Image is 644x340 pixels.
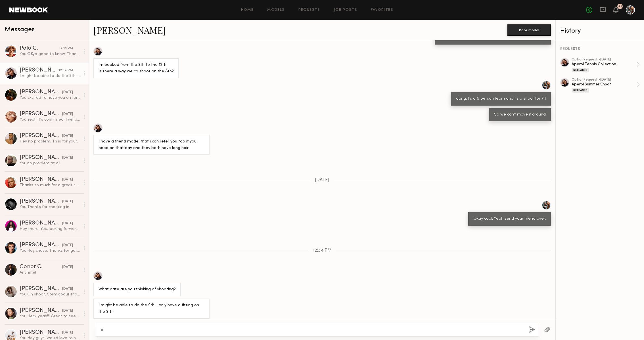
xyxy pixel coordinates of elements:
[572,82,636,87] div: Aperol Summer Shoot
[20,89,62,95] div: [PERSON_NAME]
[99,286,176,293] div: What date are you thinking of shooting?
[20,111,62,117] div: [PERSON_NAME]
[20,199,62,204] div: [PERSON_NAME]
[20,226,80,232] div: Hey there! Yes, looking forward to it :) My email is: [EMAIL_ADDRESS][DOMAIN_NAME]
[20,286,62,292] div: [PERSON_NAME]
[20,68,58,73] div: [PERSON_NAME]
[572,78,640,93] a: optionRequest •[DATE]Aperol Summer ShootReleased
[93,24,166,36] a: [PERSON_NAME]
[20,51,80,57] div: You: OKya good to know. Thanks !
[62,155,73,161] div: [DATE]
[62,286,73,292] div: [DATE]
[99,138,204,152] div: I have a friend model that i can refer you too if you need on that day and they both have long hair
[62,90,73,95] div: [DATE]
[62,330,73,335] div: [DATE]
[20,242,62,248] div: [PERSON_NAME]
[334,8,357,12] a: Job Posts
[20,330,62,335] div: [PERSON_NAME] and [PERSON_NAME]
[5,26,35,33] span: Messages
[572,58,640,72] a: optionRequest •[DATE]Aperol Tennis CollectionReleased
[456,96,546,102] div: dang. Its a 6 person team and its a shoot for 711
[298,8,320,12] a: Requests
[560,47,640,51] div: REQUESTS
[618,5,622,8] div: 41
[494,112,546,118] div: So we can't move it around
[62,243,73,248] div: [DATE]
[572,58,636,62] div: option Request • [DATE]
[60,46,73,51] div: 2:10 PM
[62,221,73,226] div: [DATE]
[20,292,80,297] div: You: Oh shoot. Sorry about that, totally thought I had my settings set to LA.
[315,178,329,182] span: [DATE]
[99,62,174,75] div: Im booked from the 9th to the 12th Is there a way we ca shoot on the 8th?
[20,270,80,275] div: Anytime!
[62,112,73,117] div: [DATE]
[58,68,73,73] div: 12:34 PM
[62,177,73,182] div: [DATE]
[20,95,80,100] div: You: Excited to have you on for our shoot next week. What size tshirt do you wear?
[20,117,80,122] div: You: Yeah it's confirmed! I will book you now.
[241,8,254,12] a: Home
[20,204,80,210] div: You: Thanks for checking in.
[313,248,332,253] span: 12:34 PM
[473,216,546,222] div: Okay cool. Yeah send your friend over.
[20,133,62,139] div: [PERSON_NAME]
[507,24,551,36] button: Book model
[20,182,80,188] div: Thanks so much for a great shoot — had a blast! Looking forward to working together again down th...
[20,155,62,161] div: [PERSON_NAME]
[62,199,73,204] div: [DATE]
[62,133,73,139] div: [DATE]
[560,28,640,34] div: History
[20,308,62,314] div: [PERSON_NAME]
[572,88,589,93] div: Released
[20,46,60,51] div: Polo C.
[572,62,636,67] div: Aperol Tennis Collection
[62,265,73,270] div: [DATE]
[20,221,62,226] div: [PERSON_NAME]
[267,8,285,12] a: Models
[20,177,62,182] div: [PERSON_NAME]
[20,139,80,144] div: Hey no problem. Th is for your consideration. Let’s stay in touch
[99,302,204,315] div: I might be able to do the 9th. I only have a fitting on the 9th
[20,248,80,253] div: You: Hey chase. Thanks for getting back to me. We already booked another model but will keep you ...
[20,264,62,270] div: Conor C.
[20,314,80,319] div: You: Heck yeah!!! Great to see you again.
[62,308,73,314] div: [DATE]
[572,68,589,72] div: Released
[20,73,80,79] div: I might be able to do the 9th. I only have a fitting on the 9th
[572,78,636,82] div: option Request • [DATE]
[507,27,551,32] a: Book model
[20,161,80,166] div: You: no problem at all
[371,8,393,12] a: Favorites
